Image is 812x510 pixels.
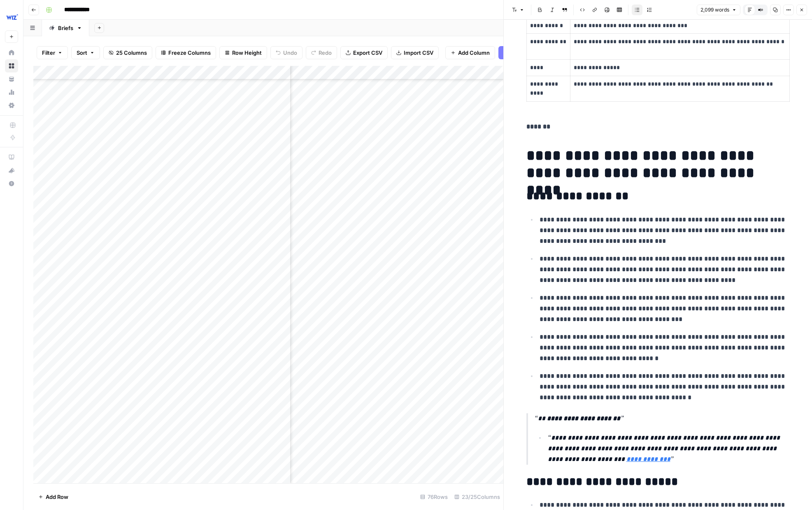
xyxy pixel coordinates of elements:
[77,49,87,57] span: Sort
[283,49,297,57] span: Undo
[232,49,262,57] span: Row Height
[404,49,433,57] span: Import CSV
[5,9,20,24] img: Wiz Logo
[5,7,18,27] button: Workspace: Wiz
[697,5,740,15] button: 2,099 words
[5,72,18,86] a: Your Data
[451,490,503,503] div: 23/25 Columns
[156,46,216,59] button: Freeze Columns
[353,49,382,57] span: Export CSV
[391,46,439,59] button: Import CSV
[700,6,729,14] span: 2,099 words
[319,49,332,57] span: Redo
[5,59,18,72] a: Browse
[71,46,100,59] button: Sort
[5,177,18,190] button: Help + Support
[5,99,18,112] a: Settings
[458,49,490,57] span: Add Column
[33,490,73,503] button: Add Row
[42,20,89,36] a: Briefs
[5,86,18,99] a: Usage
[417,490,451,503] div: 76 Rows
[340,46,388,59] button: Export CSV
[445,46,495,59] button: Add Column
[58,24,73,32] div: Briefs
[103,46,152,59] button: 25 Columns
[168,49,211,57] span: Freeze Columns
[306,46,337,59] button: Redo
[5,164,18,177] button: What's new?
[270,46,302,59] button: Undo
[37,46,68,59] button: Filter
[5,46,18,59] a: Home
[42,49,55,57] span: Filter
[219,46,267,59] button: Row Height
[116,49,147,57] span: 25 Columns
[5,164,18,177] div: What's new?
[5,151,18,164] a: AirOps Academy
[46,493,68,501] span: Add Row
